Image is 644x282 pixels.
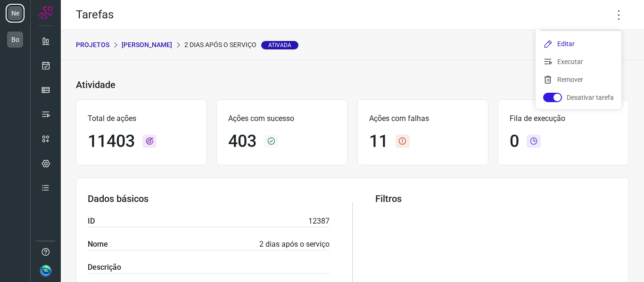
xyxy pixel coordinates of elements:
[228,113,336,124] p: Ações com sucesso
[122,40,172,50] p: [PERSON_NAME]
[369,113,477,124] p: Ações com falhas
[536,72,621,87] li: Remover
[261,41,298,49] span: Ativada
[536,90,621,105] li: Desativar tarefa
[259,239,330,250] p: 2 dias após o serviço
[39,6,53,20] img: Logo
[510,131,519,152] h1: 0
[40,265,51,276] img: 47c40af94961a9f83d4b05d5585d06bd.jpg
[88,131,135,152] h1: 11403
[88,239,108,250] label: Nome
[536,54,621,69] li: Executar
[369,131,388,152] h1: 11
[375,193,617,204] h3: Filtros
[510,113,617,124] p: Fila de execução
[76,40,109,50] p: PROJETOS
[76,79,116,90] h3: Atividade
[308,216,330,227] p: 12387
[184,40,298,50] p: 2 dias após o serviço
[88,193,330,204] h3: Dados básicos
[228,131,256,152] h1: 403
[6,4,25,23] li: Ne
[88,216,95,227] label: ID
[6,30,25,49] li: Bo
[536,36,621,51] li: Editar
[88,113,195,124] p: Total de ações
[88,262,121,273] label: Descrição
[76,8,114,22] h2: Tarefas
